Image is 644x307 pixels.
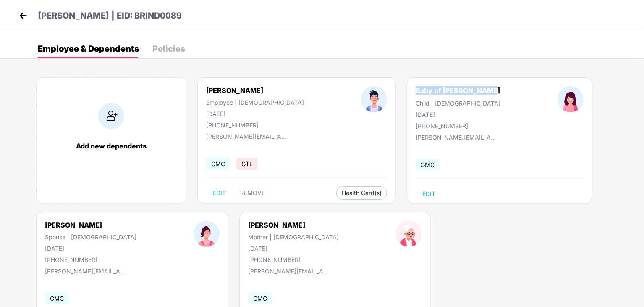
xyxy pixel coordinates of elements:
div: Employee & Dependents [38,45,139,53]
div: [PERSON_NAME][EMAIL_ADDRESS][DOMAIN_NAME] [45,267,129,275]
div: [PHONE_NUMBER] [416,122,500,130]
button: REMOVE [233,186,272,200]
div: [PHONE_NUMBER] [206,122,304,129]
div: [PERSON_NAME] [45,221,136,229]
div: [PERSON_NAME] [206,86,304,95]
div: [PHONE_NUMBER] [45,256,136,263]
span: GMC [45,292,69,304]
button: EDIT [206,186,233,200]
span: EDIT [422,191,435,197]
img: addIcon [98,103,124,129]
span: Health Card(s) [342,191,382,195]
div: Spouse | [DEMOGRAPHIC_DATA] [45,233,136,241]
div: [PERSON_NAME][EMAIL_ADDRESS][DOMAIN_NAME] [206,133,290,140]
div: Mother | [DEMOGRAPHIC_DATA] [248,233,339,241]
button: EDIT [416,187,442,201]
p: [PERSON_NAME] | EID: BRIND0089 [38,9,182,22]
div: Add new dependents [45,142,178,150]
button: Health Card(s) [336,186,387,200]
div: [PERSON_NAME] [248,221,339,229]
span: GMC [416,159,440,171]
div: [PHONE_NUMBER] [248,256,339,263]
div: Policies [152,45,185,53]
div: Child | [DEMOGRAPHIC_DATA] [416,100,500,107]
div: [DATE] [206,110,304,117]
div: [DATE] [248,245,339,252]
img: profileImage [558,86,584,112]
img: profileImage [361,86,387,112]
span: GTL [236,158,258,170]
div: Baby of [PERSON_NAME] [416,86,500,95]
div: [DATE] [416,111,500,118]
div: Employee | [DEMOGRAPHIC_DATA] [206,99,304,106]
img: profileImage [396,221,422,247]
span: REMOVE [240,190,265,196]
span: GMC [248,292,272,304]
div: [DATE] [45,245,136,252]
img: back [17,9,29,22]
span: EDIT [213,190,226,196]
img: profileImage [194,221,220,247]
span: GMC [206,158,230,170]
div: [PERSON_NAME][EMAIL_ADDRESS][DOMAIN_NAME] [248,267,332,275]
div: [PERSON_NAME][EMAIL_ADDRESS][DOMAIN_NAME] [416,134,500,141]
